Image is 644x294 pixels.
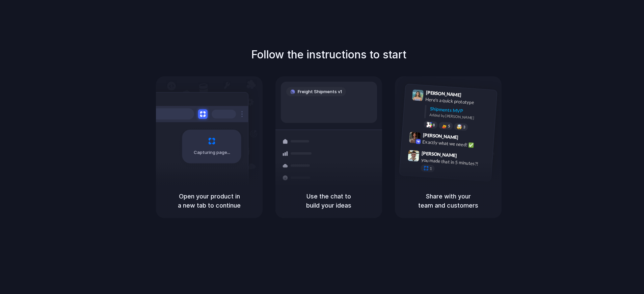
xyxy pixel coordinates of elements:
[457,124,462,129] div: 🤯
[194,149,231,156] span: Capturing page
[463,125,465,129] span: 3
[164,192,254,210] h5: Open your product in a new tab to continue
[284,192,374,210] h5: Use the chat to build your ideas
[422,150,457,159] span: [PERSON_NAME]
[460,134,474,142] span: 9:42 AM
[459,153,473,161] span: 9:47 AM
[425,96,493,107] div: Here's a quick prototype
[426,89,461,99] span: [PERSON_NAME]
[430,167,432,170] span: 1
[463,92,477,100] span: 9:41 AM
[430,105,492,116] div: Shipments MVP
[421,156,488,168] div: you made that in 5 minutes?!
[403,192,493,210] h5: Share with your team and customers
[298,88,342,95] span: Freight Shipments v1
[423,131,458,141] span: [PERSON_NAME]
[422,138,490,150] div: Exactly what we need! ✅
[251,47,406,63] h1: Follow the instructions to start
[448,124,450,128] span: 5
[433,123,435,127] span: 8
[429,112,491,122] div: Added by [PERSON_NAME]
